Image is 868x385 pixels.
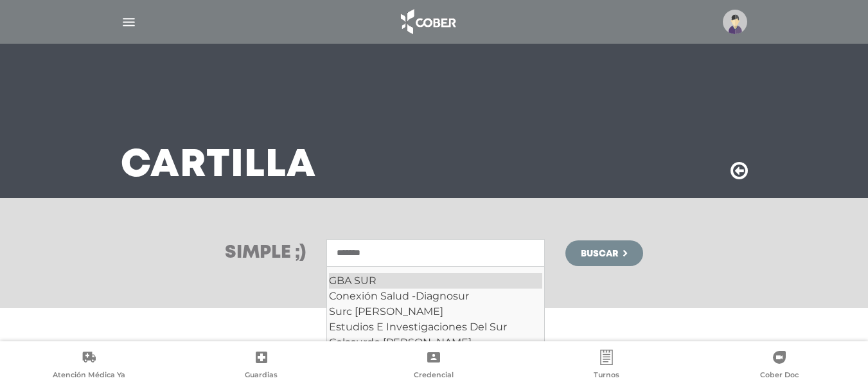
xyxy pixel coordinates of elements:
div: Surc [PERSON_NAME] [329,304,542,319]
a: Turnos [520,350,693,382]
button: Buscar [565,240,642,266]
div: GBA SUR [329,273,542,289]
img: profile-placeholder.svg [723,10,747,34]
div: Estudios E Investigaciones Del Sur [329,319,542,335]
img: logo_cober_home-white.png [394,6,461,37]
span: Cober Doc [760,370,799,382]
span: Buscar [581,249,618,258]
a: Atención Médica Ya [3,350,175,382]
a: Cober Doc [693,350,865,382]
span: Turnos [594,370,619,382]
span: Atención Médica Ya [53,370,125,382]
h3: Simple ;) [225,244,306,262]
a: Guardias [175,350,348,382]
h3: Cartilla [121,149,316,183]
span: Guardias [245,370,278,382]
div: Conexión Salud -Diagnosur [329,289,542,304]
span: Credencial [414,370,454,382]
img: Cober_menu-lines-white.svg [121,14,137,30]
div: Colasurdo [PERSON_NAME] [329,335,542,350]
a: Credencial [348,350,520,382]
